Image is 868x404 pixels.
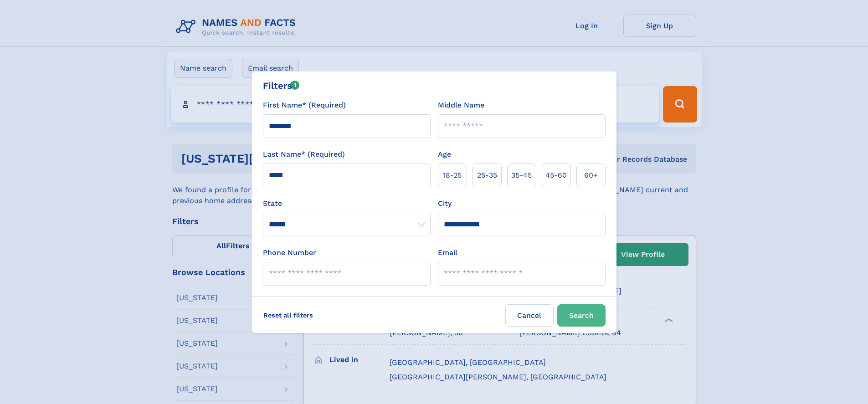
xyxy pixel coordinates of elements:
[584,170,598,181] span: 60+
[257,304,319,326] label: Reset all filters
[505,304,554,327] label: Cancel
[438,149,451,160] label: Age
[545,170,567,181] span: 45‑60
[557,304,606,327] button: Search
[263,79,300,92] div: Filters
[511,170,532,181] span: 35‑45
[263,149,345,160] label: Last Name* (Required)
[438,100,484,111] label: Middle Name
[263,100,346,111] label: First Name* (Required)
[438,247,457,258] label: Email
[263,198,431,209] label: State
[263,247,316,258] label: Phone Number
[443,170,462,181] span: 18‑25
[477,170,497,181] span: 25‑35
[438,198,452,209] label: City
